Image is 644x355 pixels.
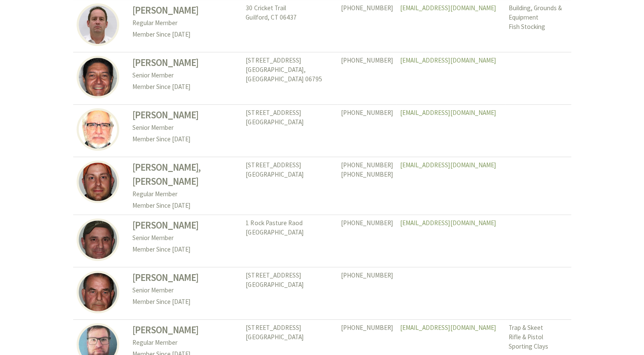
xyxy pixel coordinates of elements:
[132,285,239,296] p: Senior Member
[132,134,239,145] p: Member Since [DATE]
[132,122,239,134] p: Senior Member
[132,108,239,122] h3: [PERSON_NAME]
[242,105,338,157] td: [STREET_ADDRESS] [GEOGRAPHIC_DATA]
[338,52,397,105] td: [PHONE_NUMBER]
[338,105,397,157] td: [PHONE_NUMBER]
[242,157,338,215] td: [STREET_ADDRESS] [GEOGRAPHIC_DATA]
[77,3,119,46] img: Raymond Butti
[132,337,239,349] p: Regular Member
[132,232,239,244] p: Senior Member
[400,161,496,169] a: [EMAIL_ADDRESS][DOMAIN_NAME]
[400,109,496,117] a: [EMAIL_ADDRESS][DOMAIN_NAME]
[132,160,239,189] h3: [PERSON_NAME], [PERSON_NAME]
[132,271,239,285] h3: [PERSON_NAME]
[132,244,239,255] p: Member Since [DATE]
[132,296,239,308] p: Member Since [DATE]
[338,267,397,320] td: [PHONE_NUMBER]
[77,108,119,151] img: Robert Caporale
[132,3,239,17] h3: [PERSON_NAME]
[132,56,239,70] h3: [PERSON_NAME]
[77,218,119,261] img: Gerald Carden
[132,189,239,200] p: Regular Member
[400,4,496,12] a: [EMAIL_ADDRESS][DOMAIN_NAME]
[132,70,239,81] p: Senior Member
[242,267,338,320] td: [STREET_ADDRESS] [GEOGRAPHIC_DATA]
[77,160,119,203] img: Peter Carden
[242,215,338,267] td: 1 Rock Pasture Raod [GEOGRAPHIC_DATA]
[77,271,119,313] img: Peter Carden
[132,200,239,212] p: Member Since [DATE]
[132,323,239,337] h3: [PERSON_NAME]
[400,219,496,227] a: [EMAIL_ADDRESS][DOMAIN_NAME]
[132,81,239,93] p: Member Since [DATE]
[338,157,397,215] td: [PHONE_NUMBER] [PHONE_NUMBER]
[400,56,496,64] a: [EMAIL_ADDRESS][DOMAIN_NAME]
[77,56,119,98] img: Valerio Capobianco
[242,52,338,105] td: [STREET_ADDRESS] [GEOGRAPHIC_DATA], [GEOGRAPHIC_DATA] 06795
[338,215,397,267] td: [PHONE_NUMBER]
[400,324,496,332] a: [EMAIL_ADDRESS][DOMAIN_NAME]
[132,29,239,40] p: Member Since [DATE]
[132,218,239,232] h3: [PERSON_NAME]
[132,17,239,29] p: Regular Member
